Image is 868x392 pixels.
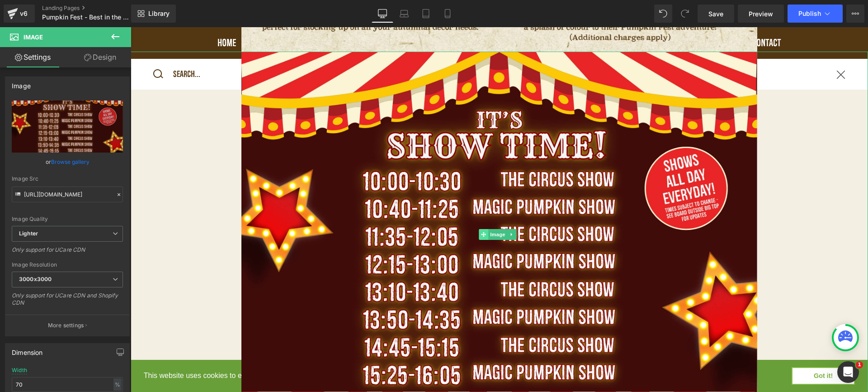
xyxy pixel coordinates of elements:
[415,5,437,23] a: Tablet
[12,344,43,356] div: Dimension
[12,367,27,373] div: Width
[676,5,694,23] button: Redo
[837,361,859,383] iframe: Intercom live chat
[12,186,123,202] input: Link
[846,5,864,23] button: More
[708,9,723,19] span: Save
[372,5,393,23] a: Desktop
[12,176,123,182] div: Image Src
[749,9,773,19] span: Preview
[376,202,386,213] a: Expand / Collapse
[12,246,123,259] div: Only support for UCare CDN
[4,5,35,23] a: v6
[654,5,672,23] button: Undo
[148,10,170,18] span: Library
[5,315,129,336] button: More settings
[358,202,377,213] span: Image
[18,8,29,19] div: v6
[798,10,821,17] span: Publish
[131,5,176,23] a: New Library
[51,154,90,170] a: Browse gallery
[856,361,863,368] span: 1
[437,5,458,23] a: Mobile
[393,5,415,23] a: Laptop
[24,33,43,41] span: Image
[12,216,123,222] div: Image Quality
[12,377,123,392] input: auto
[113,378,122,391] div: %
[738,5,784,23] a: Preview
[12,262,123,268] div: Image Resolution
[42,5,146,12] a: Landing Pages
[19,230,38,237] b: Lighter
[12,292,123,312] div: Only support for UCare CDN and Shopify CDN
[42,14,129,21] span: Pumpkin Fest - Best in the [GEOGRAPHIC_DATA]!
[12,157,123,167] div: or
[111,24,627,390] img: Discover the biggest and best pumpkin festival in Devon & Cornwall, and South West! Pumpkin Fest ...
[48,321,84,330] p: More settings
[67,47,133,67] a: Design
[788,5,843,23] button: Publish
[19,276,52,282] b: 3000x3000
[12,77,31,90] div: Image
